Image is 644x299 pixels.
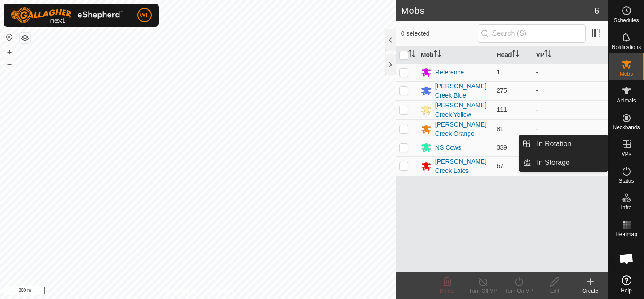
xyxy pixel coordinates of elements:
td: - [532,119,608,139]
li: In Storage [519,154,608,172]
span: 275 [496,87,507,94]
p-sorticon: Activate to sort [512,51,519,58]
span: Animals [617,98,636,103]
div: Turn On VP [501,287,537,295]
div: [PERSON_NAME] Creek Orange [435,120,490,139]
button: – [4,58,15,69]
a: In Rotation [531,135,608,153]
button: Reset Map [4,32,15,43]
span: Delete [440,288,455,294]
span: 67 [496,162,504,169]
span: In Storage [537,157,570,168]
input: Search (S) [478,24,586,43]
div: Edit [537,287,572,295]
div: NS Cows [435,143,461,152]
a: Privacy Policy [162,287,196,295]
span: Infra [621,205,631,210]
span: Mobs [620,71,633,77]
div: Reference [435,68,464,77]
th: VP [532,46,608,64]
div: [PERSON_NAME] Creek Lates [435,157,490,176]
span: In Rotation [537,139,571,149]
button: + [4,47,15,57]
td: - [532,81,608,100]
span: VPs [621,152,631,157]
a: Help [609,272,644,297]
td: - [532,63,608,81]
h2: Mobs [401,5,594,16]
span: 6 [594,4,599,17]
li: In Rotation [519,135,608,153]
a: Contact Us [207,287,233,295]
th: Mob [417,46,493,64]
p-sorticon: Activate to sort [544,51,551,58]
p-sorticon: Activate to sort [408,51,415,58]
div: Turn Off VP [465,287,501,295]
div: Open chat [613,246,640,272]
div: [PERSON_NAME] Creek Blue [435,82,490,100]
span: 111 [496,106,507,113]
img: Gallagher Logo [11,7,123,23]
div: [PERSON_NAME] Creek Yellow [435,101,490,119]
span: Notifications [612,45,641,50]
div: Create [572,287,608,295]
span: Help [621,288,632,293]
th: Head [493,46,532,64]
span: 339 [496,144,507,151]
span: 81 [496,125,504,132]
span: Status [619,178,634,184]
span: WL [140,11,149,20]
td: - [532,100,608,119]
span: Neckbands [613,125,640,130]
span: Heatmap [615,232,637,237]
span: 1 [496,69,500,76]
p-sorticon: Activate to sort [434,51,441,58]
a: In Storage [531,154,608,172]
span: 0 selected [401,29,478,38]
span: Schedules [614,18,639,23]
button: Map Layers [20,33,30,43]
